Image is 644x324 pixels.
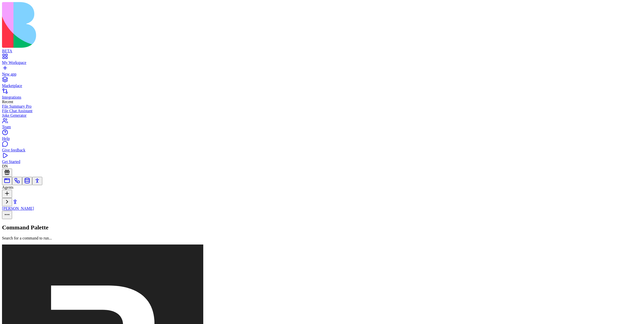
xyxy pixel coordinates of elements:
[2,95,642,100] div: Integrations
[2,206,65,211] div: [PERSON_NAME]
[2,67,642,76] a: New app
[2,113,642,118] a: Joke Generator
[2,236,642,240] p: Search for a command to run...
[2,84,642,88] div: Marketplace
[2,60,642,65] div: My Workspace
[2,79,642,88] a: Marketplace
[2,164,8,168] span: DN
[2,91,642,100] a: Integrations
[2,148,642,152] div: Give feedback
[2,104,642,109] a: File Summary Pro
[2,100,13,104] span: Recent
[2,136,642,141] div: Help
[2,201,65,218] a: [PERSON_NAME]
[2,49,642,53] div: BETA
[2,185,65,190] div: Agents
[2,132,642,141] a: Help
[2,72,642,76] div: New app
[2,143,642,152] a: Give feedback
[2,120,642,129] a: Team
[2,224,642,231] h2: Command Palette
[2,109,642,113] a: File Chat Assistant
[2,56,642,65] a: My Workspace
[2,159,642,164] div: Get Started
[2,155,642,164] a: Get Started
[2,2,204,48] img: logo
[2,44,642,53] a: BETA
[2,125,642,129] div: Team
